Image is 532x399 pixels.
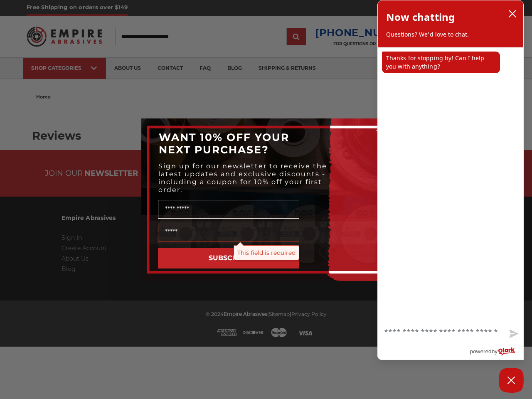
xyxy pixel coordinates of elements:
p: Questions? We'd love to chat. [386,30,515,39]
button: SUBSCRIBE [158,248,299,268]
button: Close dialog [374,125,382,133]
input: Email [158,223,299,241]
p: Thanks for stopping by! Can I help you with anything? [382,52,500,73]
span: Sign up for our newsletter to receive the latest updates and exclusive discounts - including a co... [158,162,327,194]
div: chat [378,47,523,322]
span: powered [470,346,491,357]
button: Send message [502,325,523,344]
span: WANT 10% OFF YOUR NEXT PURCHASE? [159,131,289,156]
button: close chatbox [506,7,519,20]
a: Powered by Olark [470,344,523,360]
span: by [492,346,498,357]
button: Close Chatbox [499,368,524,393]
h2: Now chatting [386,9,455,25]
